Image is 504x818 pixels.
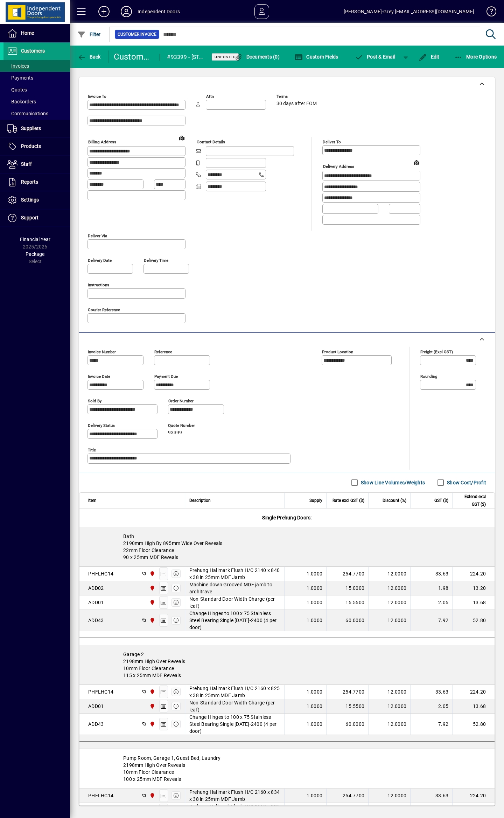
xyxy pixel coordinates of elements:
span: 93399 [168,430,182,436]
span: 30 days after EOM [276,101,317,107]
td: 2.05 [411,595,453,610]
span: Invoices [7,63,29,69]
mat-label: Product location [322,349,353,354]
span: Financial Year [20,237,50,242]
span: P [367,54,370,60]
label: Show Cost/Profit [446,479,486,486]
td: 1.98 [411,581,453,595]
td: 12.0000 [369,685,411,699]
div: Pump Room, Garage 1, Guest Bed, Laundry 2198mm High Over Reveals 10mm Floor Clearance 100 x 25mm ... [79,749,495,788]
app-page-header-button: Back [70,50,108,63]
div: PHFLHC14 [88,570,113,577]
button: Profile [115,5,138,18]
span: Backorders [7,99,36,104]
span: 1.0000 [307,688,323,695]
div: PHFLHC14 [88,792,113,799]
a: Quotes [3,84,70,96]
span: Change Hinges to 100 x 75 Stainless Steel Bearing Single [DATE]-2400 (4 per door) [189,610,280,631]
span: Communications [7,111,48,116]
td: 224.20 [453,803,495,817]
div: PHFLHC14 [88,688,113,695]
span: Christchurch [148,792,156,799]
td: 224.20 [453,685,495,699]
span: Quote number [168,423,210,428]
a: Suppliers [3,120,70,137]
a: Settings [3,191,70,209]
mat-label: Invoice To [88,94,106,99]
span: 1.0000 [307,703,323,710]
div: ADD01 [88,703,104,710]
td: 12.0000 [369,714,411,735]
span: Unposted [215,55,236,59]
a: View on map [411,157,422,168]
span: Non-Standard Door Width Charge (per leaf) [189,699,280,713]
span: Home [21,30,34,36]
button: Post & Email [351,50,399,63]
button: More Options [453,50,499,63]
span: Christchurch [148,584,156,592]
mat-label: Invoice number [88,349,116,354]
button: Custom Fields [293,50,340,63]
mat-label: Sold by [88,398,101,403]
button: Back [76,50,103,63]
span: 1.0000 [307,570,323,577]
div: #93399 - [STREET_ADDRESS] [167,52,203,63]
span: 1.0000 [307,599,323,606]
span: Christchurch [148,688,156,696]
span: 1.0000 [307,617,323,624]
span: Reports [21,179,38,185]
span: Customers [21,48,45,54]
span: Prehung Hallmark Flush H/C 2160 x 826 x 38 in 25mm MDF Jamb [189,803,280,817]
span: Christchurch [148,702,156,710]
td: 33.63 [411,567,453,581]
button: Filter [76,28,103,41]
span: 1.0000 [307,792,323,799]
a: Communications [3,108,70,120]
div: 254.7700 [331,570,364,577]
div: ADD43 [88,617,104,624]
a: View on map [176,132,187,143]
td: 33.63 [411,685,453,699]
span: Christchurch [148,720,156,728]
td: 13.68 [453,595,495,610]
a: Invoices [3,60,70,72]
span: Machine down Grooved MDF jamb to architrave [189,581,280,595]
label: Show Line Volumes/Weights [359,479,425,486]
td: 12.0000 [369,610,411,631]
span: Package [26,251,44,257]
td: 12.0000 [369,699,411,714]
span: Non-Standard Door Width Charge (per leaf) [189,595,280,609]
span: Custom Fields [294,54,338,60]
mat-label: Rounding [420,374,437,379]
span: Edit [419,54,440,60]
mat-label: Reference [154,349,172,354]
span: Terms [276,94,318,99]
span: Prehung Hallmark Flush H/C 2160 x 834 x 38 in 25mm MDF Jamb [189,789,280,803]
td: 7.92 [411,610,453,631]
mat-label: Deliver To [323,139,341,144]
a: Staff [3,156,70,173]
td: 12.0000 [369,581,411,595]
span: Documents (0) [234,54,280,60]
td: 13.68 [453,699,495,714]
span: Rate excl GST ($) [332,497,364,504]
span: Extend excl GST ($) [457,493,486,508]
td: 12.0000 [369,803,411,817]
td: 52.80 [453,610,495,631]
span: Christchurch [148,616,156,624]
span: Staff [21,161,32,167]
mat-label: Freight (excl GST) [420,349,453,354]
td: 224.20 [453,789,495,803]
div: 60.0000 [331,617,364,624]
td: 33.63 [411,789,453,803]
div: Customer Invoice [114,51,153,62]
button: Documents (0) [232,50,281,63]
a: Reports [3,173,70,191]
span: More Options [454,54,497,60]
span: GST ($) [434,497,448,504]
div: 254.7700 [331,792,364,799]
span: Discount (%) [383,497,406,504]
div: 254.7700 [331,688,364,695]
td: 13.20 [453,581,495,595]
mat-label: Attn [206,94,214,99]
